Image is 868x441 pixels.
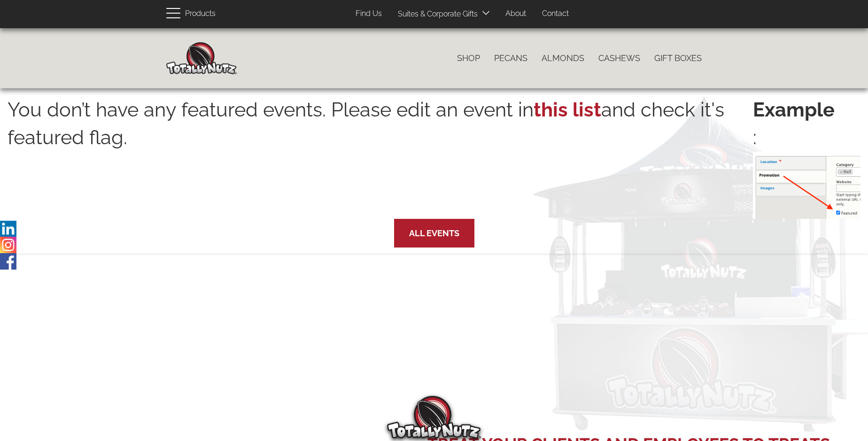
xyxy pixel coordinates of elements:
strong: Example [753,96,860,124]
a: Contact [535,5,576,23]
a: Almonds [535,48,591,68]
a: Shop [450,48,487,68]
a: Gift Boxes [647,48,709,68]
a: Pecans [487,48,535,68]
a: About [498,5,533,23]
a: Cashews [591,48,647,68]
span: Products [185,7,216,21]
img: Home [166,42,237,74]
a: Suites & Corporate Gifts [391,5,480,23]
a: All Events [409,228,459,238]
p: You don’t have any featured events. Please edit an event in and check it's featured flag. [8,96,753,214]
a: Find Us [349,5,389,23]
p: : [753,96,860,219]
img: featured-event.png [753,152,860,219]
a: this list [534,98,601,121]
img: Totally Nutz Logo [387,396,481,439]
